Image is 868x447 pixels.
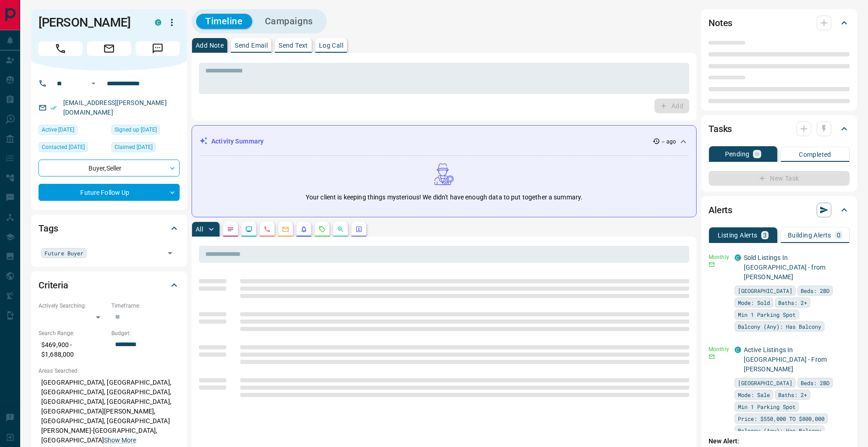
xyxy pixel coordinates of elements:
div: Activity Summary-- ago [199,133,689,150]
p: 0 [837,232,841,238]
div: Wed Jun 08 2016 [111,125,180,138]
svg: Opportunities [337,226,344,233]
span: Balcony (Any): Has Balcony [738,322,821,331]
span: Signed up [DATE] [115,125,157,134]
button: Open [88,78,99,89]
svg: Agent Actions [355,226,363,233]
p: Search Range: [38,329,107,337]
svg: Email [709,261,715,268]
div: Tags [38,217,180,239]
h2: Tags [38,221,58,236]
div: Mon May 12 2025 [38,142,107,155]
span: Email [87,41,131,56]
p: Timeframe: [111,302,180,310]
p: Completed [799,151,831,158]
h2: Notes [709,16,732,30]
p: Pending [725,151,750,157]
h2: Tasks [709,121,732,136]
button: Open [164,247,176,259]
svg: Notes [227,226,234,233]
p: Areas Searched: [38,367,180,375]
svg: Email [709,353,715,360]
span: Balcony (Any): Has Balcony [738,426,821,435]
span: Claimed [DATE] [115,143,153,152]
span: Active [DATE] [42,125,74,134]
span: Beds: 2BD [801,286,830,295]
div: condos.ca [155,19,161,26]
p: Activity Summary [211,137,264,146]
p: $469,900 - $1,688,000 [38,337,107,362]
div: Criteria [38,274,180,296]
svg: Emails [282,226,289,233]
div: Alerts [709,199,850,221]
div: condos.ca [735,347,741,353]
p: Add Note [196,42,224,49]
p: Monthly [709,253,729,261]
span: Message [136,41,180,56]
h1: [PERSON_NAME] [38,15,141,30]
p: -- ago [662,138,676,146]
svg: Lead Browsing Activity [245,226,253,233]
span: Min 1 Parking Spot [738,310,796,319]
button: Show More [104,436,136,445]
span: [GEOGRAPHIC_DATA] [738,286,792,295]
p: Your client is keeping things mysterious! We didn't have enough data to put together a summary. [306,193,582,202]
p: New Alert: [709,436,850,446]
p: Log Call [319,42,343,49]
svg: Requests [319,226,326,233]
p: Building Alerts [788,232,831,238]
div: Tasks [709,118,850,140]
span: Beds: 2BD [801,378,830,387]
p: Send Text [279,42,308,49]
a: [EMAIL_ADDRESS][PERSON_NAME][DOMAIN_NAME] [63,99,167,116]
span: Future Buyer [44,248,83,258]
h2: Alerts [709,203,732,217]
span: Mode: Sold [738,298,770,307]
div: Tue Jun 13 2023 [111,142,180,155]
div: Buyer , Seller [38,160,180,177]
button: Campaigns [256,14,322,29]
p: Actively Searching: [38,302,107,310]
div: condos.ca [735,254,741,261]
span: Min 1 Parking Spot [738,402,796,411]
p: Monthly [709,345,729,353]
p: Budget: [111,329,180,337]
h2: Criteria [38,278,68,292]
span: Contacted [DATE] [42,143,85,152]
svg: Calls [264,226,271,233]
a: Sold Listings In [GEOGRAPHIC_DATA] - from [PERSON_NAME] [744,254,825,281]
div: Future Follow Up [38,184,180,201]
p: Listing Alerts [718,232,758,238]
span: Mode: Sale [738,390,770,399]
p: Send Email [235,42,268,49]
span: Baths: 2+ [778,390,807,399]
span: Price: $550,000 TO $800,000 [738,414,824,423]
div: Notes [709,12,850,34]
div: Sun Jan 12 2025 [38,125,107,138]
a: Active Listings In [GEOGRAPHIC_DATA] - From [PERSON_NAME] [744,346,827,373]
span: Baths: 2+ [778,298,807,307]
svg: Email Verified [50,105,57,111]
p: 3 [763,232,767,238]
p: All [196,226,203,232]
svg: Listing Alerts [300,226,308,233]
span: [GEOGRAPHIC_DATA] [738,378,792,387]
span: Call [38,41,82,56]
button: Timeline [196,14,252,29]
